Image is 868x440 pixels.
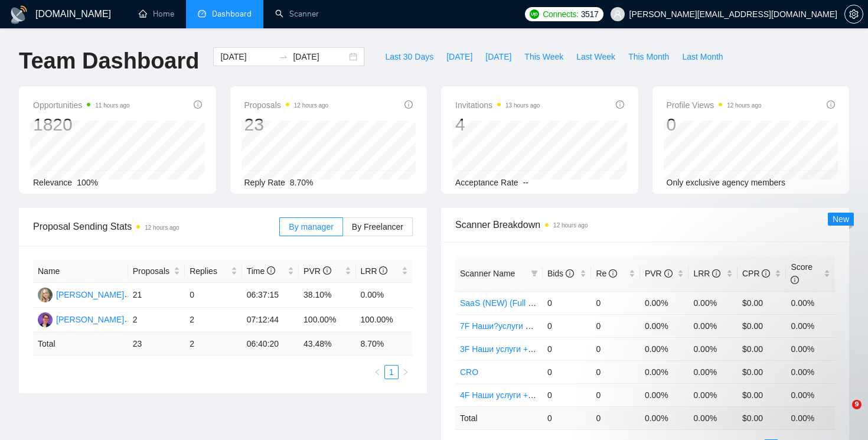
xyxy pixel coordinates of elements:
[667,113,762,136] div: 0
[688,314,738,337] td: 0.00%
[762,269,770,278] span: info-circle
[523,178,528,187] span: --
[845,9,863,19] span: setting
[518,47,570,66] button: This Week
[844,9,863,19] a: setting
[9,5,28,24] img: logo
[628,50,669,63] span: This Month
[128,260,185,283] th: Proposals
[460,321,616,331] a: 7F Наши?услуги + ?ЦА (минус наша ЦА)
[591,337,640,360] td: 0
[543,337,592,360] td: 0
[576,50,615,63] span: Last Week
[133,265,171,278] span: Proposals
[356,333,413,356] td: 8.70 %
[128,308,185,333] td: 2
[664,269,673,278] span: info-circle
[128,333,185,356] td: 23
[622,47,676,66] button: This Month
[738,291,787,314] td: $0.00
[198,9,206,18] span: dashboard
[77,178,98,187] span: 100%
[399,365,413,379] button: right
[293,50,347,63] input: End date
[553,222,588,229] time: 12 hours ago
[356,308,413,333] td: 100.00%
[460,390,673,400] a: 4F Наши услуги + не совсем наша ЦА (минус наша ЦА)
[828,400,856,428] iframe: Intercom live chat
[290,178,314,187] span: 8.70%
[294,102,328,109] time: 12 hours ago
[244,178,285,187] span: Reply Rate
[688,406,738,429] td: 0.00 %
[676,47,729,66] button: Last Month
[455,98,540,112] span: Invitations
[531,270,538,277] span: filter
[581,8,599,21] span: 3517
[479,47,518,66] button: [DATE]
[139,9,174,19] a: homeHome
[543,314,592,337] td: 0
[374,369,381,376] span: left
[791,262,812,285] span: Score
[505,102,540,109] time: 13 hours ago
[786,314,835,337] td: 0.00%
[591,314,640,337] td: 0
[591,360,640,383] td: 0
[455,217,835,232] span: Scanner Breakdown
[379,266,387,275] span: info-circle
[786,291,835,314] td: 0.00%
[38,288,53,302] img: KK
[727,102,761,109] time: 12 hours ago
[145,224,179,231] time: 12 hours ago
[591,291,640,314] td: 0
[738,314,787,337] td: $0.00
[455,113,540,136] div: 4
[547,269,574,278] span: Bids
[361,266,388,276] span: LRR
[194,100,202,109] span: info-circle
[460,344,657,354] a: 3F Наши услуги + не известна ЦА (минус наша ЦА)
[56,288,124,301] div: [PERSON_NAME]
[384,365,399,379] li: 1
[385,366,398,379] a: 1
[786,406,835,429] td: 0.00 %
[640,291,689,314] td: 0.00%
[185,283,242,308] td: 0
[667,178,786,187] span: Only exclusive agency members
[304,266,331,276] span: PVR
[693,269,720,278] span: LRR
[667,98,762,112] span: Profile Views
[128,283,185,308] td: 21
[352,222,403,232] span: By Freelancer
[242,333,299,356] td: 06:40:20
[356,283,413,308] td: 0.00%
[455,406,543,429] td: Total
[33,178,72,187] span: Relevance
[530,9,539,19] img: upwork-logo.png
[247,266,275,276] span: Time
[212,9,252,19] span: Dashboard
[596,269,617,278] span: Re
[370,365,384,379] li: Previous Page
[370,365,384,379] button: left
[244,98,329,112] span: Proposals
[460,269,515,278] span: Scanner Name
[566,269,574,278] span: info-circle
[852,400,862,409] span: 9
[742,269,770,278] span: CPR
[455,178,518,187] span: Acceptance Rate
[38,289,124,299] a: KK[PERSON_NAME]
[385,50,433,63] span: Last 30 Days
[185,260,242,283] th: Replies
[609,269,617,278] span: info-circle
[485,50,511,63] span: [DATE]
[591,406,640,429] td: 0
[399,365,413,379] li: Next Page
[242,283,299,308] td: 06:37:15
[244,113,329,136] div: 23
[289,222,333,232] span: By manager
[279,52,288,61] span: to
[440,47,479,66] button: [DATE]
[528,265,540,282] span: filter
